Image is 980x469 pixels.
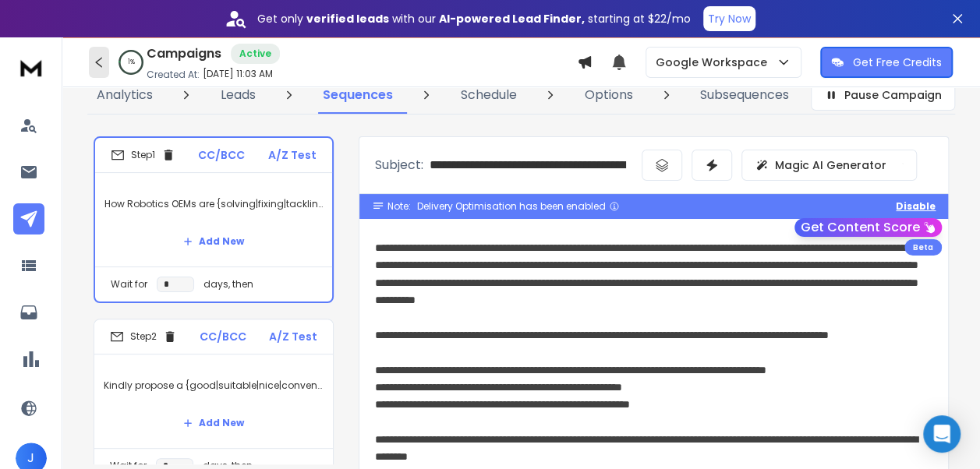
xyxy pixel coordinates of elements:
p: Try Now [708,11,751,26]
a: Schedule [451,76,526,114]
li: Step1CC/BCCA/Z TestHow Robotics OEMs are {solving|fixing|tackling} camera integration issuesAdd N... [94,136,334,303]
p: Magic AI Generator [775,157,886,173]
a: Sequences [313,76,402,114]
p: How Robotics OEMs are {solving|fixing|tackling} camera integration issues [104,182,323,226]
p: 1 % [128,58,135,67]
a: Analytics [87,76,162,114]
p: Analytics [97,86,153,104]
p: Get Free Credits [853,55,942,70]
p: Options [584,86,632,104]
a: Leads [211,76,265,114]
a: Options [575,76,642,114]
button: Pause Campaign [811,79,955,111]
strong: verified leads [306,11,389,26]
button: Try Now [703,6,755,31]
p: CC/BCC [198,147,245,163]
p: Get only with our starting at $22/mo [257,11,691,26]
h1: Campaigns [147,44,221,63]
div: Step 1 [111,148,175,162]
button: Get Free Credits [820,47,953,78]
button: Get Content Score [794,218,942,237]
button: Magic AI Generator [741,150,917,181]
p: A/Z Test [269,329,317,344]
p: Created At: [147,69,200,81]
p: Sequences [323,86,393,104]
p: Wait for [111,278,147,291]
div: Delivery Optimisation has been enabled [417,200,620,213]
p: Subject: [375,156,423,175]
p: CC/BCC [200,329,246,344]
div: Active [231,44,280,64]
p: A/Z Test [268,147,317,163]
p: days, then [203,278,253,291]
p: Google Workspace [656,55,773,70]
div: Beta [904,239,942,256]
p: Schedule [461,86,517,104]
span: Note: [387,200,411,213]
img: logo [16,53,47,82]
p: Kindly propose a {good|suitable|nice|convenient} time for a {quick|brief|short} discussion [104,364,324,407]
button: Add New [171,407,256,439]
a: Subsequences [691,76,798,114]
p: Subsequences [700,86,789,104]
div: Open Intercom Messenger [923,415,961,453]
p: [DATE] 11:03 AM [203,68,273,80]
p: Leads [221,86,256,104]
div: Step 2 [110,330,177,344]
button: Add New [171,226,256,257]
button: Disable [896,200,936,213]
strong: AI-powered Lead Finder, [439,11,585,26]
